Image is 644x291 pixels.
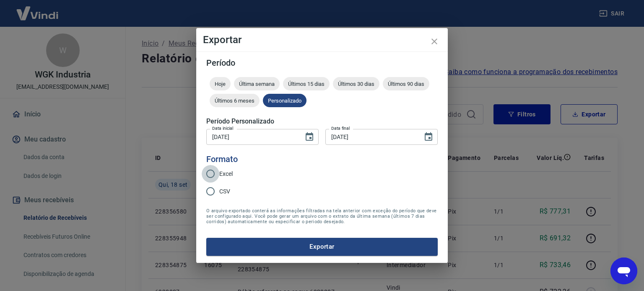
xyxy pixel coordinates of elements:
div: Últimos 90 dias [383,77,429,90]
h5: Período [206,59,438,67]
div: Últimos 15 dias [283,77,330,90]
div: Hoje [210,77,231,90]
span: Excel [219,170,233,178]
input: DD/MM/YYYY [206,129,298,144]
span: O arquivo exportado conterá as informações filtradas na tela anterior com exceção do período que ... [206,208,438,224]
legend: Formato [206,153,238,165]
button: Choose date, selected date is 18 de set de 2025 [301,129,318,145]
span: CSV [219,187,230,196]
button: close [424,31,444,52]
div: Última semana [234,77,280,90]
div: Personalizado [263,94,306,107]
iframe: Botão para abrir a janela de mensagens [610,258,637,284]
span: Últimos 30 dias [333,81,379,87]
span: Hoje [210,81,231,87]
input: DD/MM/YYYY [325,129,417,144]
label: Data inicial [212,125,234,131]
span: Últimos 90 dias [383,81,429,87]
button: Exportar [206,238,438,255]
button: Choose date, selected date is 18 de set de 2025 [420,129,437,145]
h5: Período Personalizado [206,117,438,126]
span: Personalizado [263,98,306,104]
label: Data final [331,125,350,131]
span: Última semana [234,81,280,87]
span: Últimos 6 meses [210,98,260,104]
div: Últimos 6 meses [210,94,260,107]
span: Últimos 15 dias [283,81,330,87]
h4: Exportar [203,35,441,45]
div: Últimos 30 dias [333,77,379,90]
